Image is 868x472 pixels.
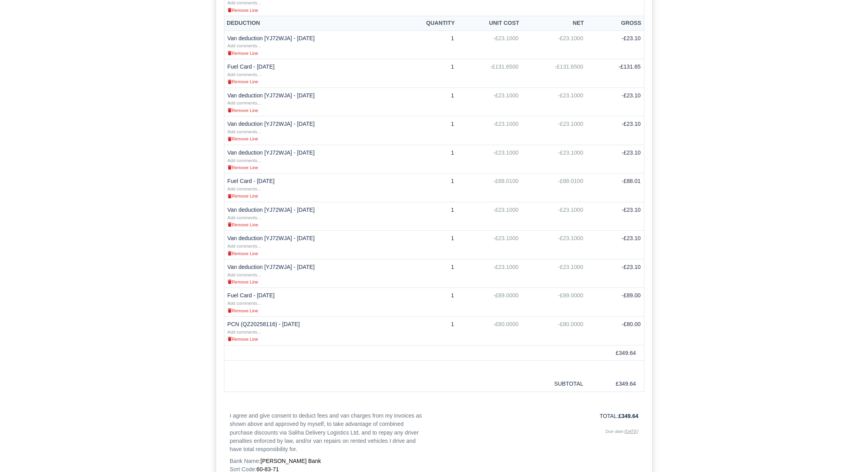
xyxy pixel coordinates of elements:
[522,288,586,317] td: -£89.0000
[522,231,586,259] td: -£23.1000
[457,202,522,231] td: -£23.1000
[587,116,644,145] td: -£23.10
[228,194,258,198] small: Remove Line
[522,202,586,231] td: -£23.1000
[228,271,261,278] a: Add comments...
[228,192,258,199] a: Remove Line
[396,16,457,31] th: Quantity
[228,158,261,163] small: Add comments...
[224,59,396,88] td: Fuel Card - [DATE]
[228,135,258,142] a: Remove Line
[228,185,261,192] a: Add comments...
[522,16,586,31] th: Net
[396,59,457,88] td: 1
[228,272,261,277] small: Add comments...
[224,145,396,174] td: Van deduction [YJ72WJA] - [DATE]
[228,136,258,141] small: Remove Line
[228,300,261,306] a: Add comments...
[224,16,396,31] th: Deduction
[396,88,457,116] td: 1
[228,308,258,313] small: Remove Line
[605,429,639,434] i: Due date:
[457,59,522,88] td: -£131.6500
[228,164,258,170] a: Remove Line
[228,43,261,48] small: Add comments...
[228,107,258,113] a: Remove Line
[228,79,258,84] small: Remove Line
[228,8,258,13] small: Remove Line
[587,174,644,202] td: -£88.01
[228,330,261,334] small: Add comments...
[457,317,522,345] td: -£80.0000
[228,71,261,77] a: Add comments...
[224,88,396,116] td: Van deduction [YJ72WJA] - [DATE]
[457,30,522,59] td: -£23.1000
[522,259,586,288] td: -£23.1000
[396,231,457,259] td: 1
[228,51,258,56] small: Remove Line
[457,259,522,288] td: -£23.1000
[228,301,261,306] small: Add comments...
[224,202,396,231] td: Van deduction [YJ72WJA] - [DATE]
[228,42,261,49] a: Add comments...
[228,250,258,256] a: Remove Line
[587,376,644,392] td: £349.64
[587,231,644,259] td: -£23.10
[396,174,457,202] td: 1
[228,108,258,113] small: Remove Line
[457,16,522,31] th: Unit Cost
[587,145,644,174] td: -£23.10
[522,317,586,345] td: -£80.0000
[228,244,261,248] small: Add comments...
[587,202,644,231] td: -£23.10
[224,30,396,59] td: Van deduction [YJ72WJA] - [DATE]
[457,174,522,202] td: -£88.0100
[228,221,258,228] a: Remove Line
[522,145,586,174] td: -£23.1000
[522,59,586,88] td: -£131.6500
[228,128,261,134] a: Add comments...
[228,214,261,220] a: Add comments...
[224,317,396,345] td: PCN (QZ20258116) - [DATE]
[396,259,457,288] td: 1
[396,145,457,174] td: 1
[261,458,321,464] span: [PERSON_NAME] Bank
[224,116,396,145] td: Van deduction [YJ72WJA] - [DATE]
[228,165,258,170] small: Remove Line
[457,145,522,174] td: -£23.1000
[228,129,261,134] small: Add comments...
[396,317,457,345] td: 1
[396,116,457,145] td: 1
[396,202,457,231] td: 1
[228,157,261,163] a: Add comments...
[228,243,261,249] a: Add comments...
[228,187,261,191] small: Add comments...
[228,328,261,335] a: Add comments...
[457,231,522,259] td: -£23.1000
[457,288,522,317] td: -£89.0000
[587,30,644,59] td: -£23.10
[457,88,522,116] td: -£23.1000
[522,30,586,59] td: -£23.1000
[228,99,261,106] a: Add comments...
[624,429,638,434] u: [DATE]
[228,337,258,341] small: Remove Line
[228,72,261,77] small: Add comments...
[230,412,428,454] p: I agree and give consent to deduct fees and van charges from my invoices as shown above and appro...
[587,88,644,116] td: -£23.10
[829,434,868,472] iframe: Chat Widget
[396,288,457,317] td: 1
[224,174,396,202] td: Fuel Card - [DATE]
[228,222,258,227] small: Remove Line
[228,336,258,342] a: Remove Line
[228,101,261,105] small: Add comments...
[587,288,644,317] td: -£89.00
[224,259,396,288] td: Van deduction [YJ72WJA] - [DATE]
[587,345,644,361] td: £349.64
[228,78,258,84] a: Remove Line
[587,59,644,88] td: -£131.65
[224,288,396,317] td: Fuel Card - [DATE]
[522,174,586,202] td: -£88.0100
[587,16,644,31] th: Gross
